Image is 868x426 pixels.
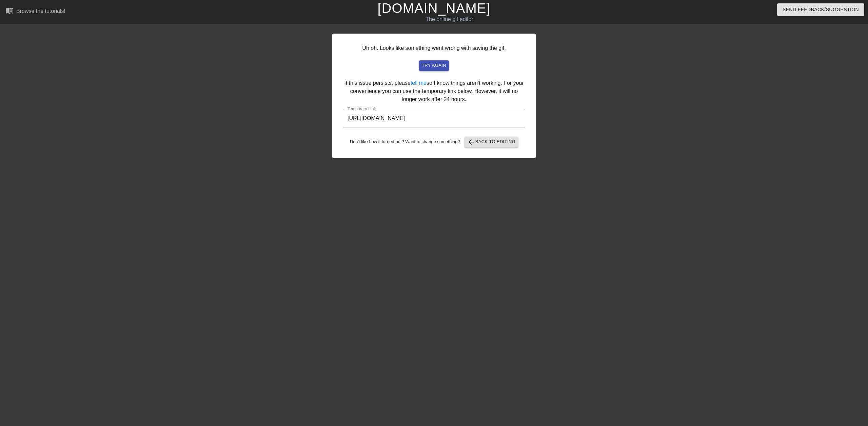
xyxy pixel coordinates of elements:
div: Don't like how it turned out? Want to change something? [343,137,525,148]
div: Uh oh. Looks like something went wrong with saving the gif. If this issue persists, please so I k... [332,34,536,158]
button: try again [419,60,449,71]
a: Browse the tutorials! [5,6,65,17]
div: Browse the tutorials! [16,8,65,14]
button: Send Feedback/Suggestion [777,3,864,16]
span: try again [422,62,446,70]
span: arrow_back [467,138,475,146]
a: [DOMAIN_NAME] [377,1,490,16]
input: bare [343,109,525,128]
span: Send Feedback/Suggestion [783,5,859,14]
span: Back to Editing [467,138,516,146]
a: tell me [411,80,427,86]
span: menu_book [5,6,14,15]
div: The online gif editor [293,15,606,23]
button: Back to Editing [465,137,518,148]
